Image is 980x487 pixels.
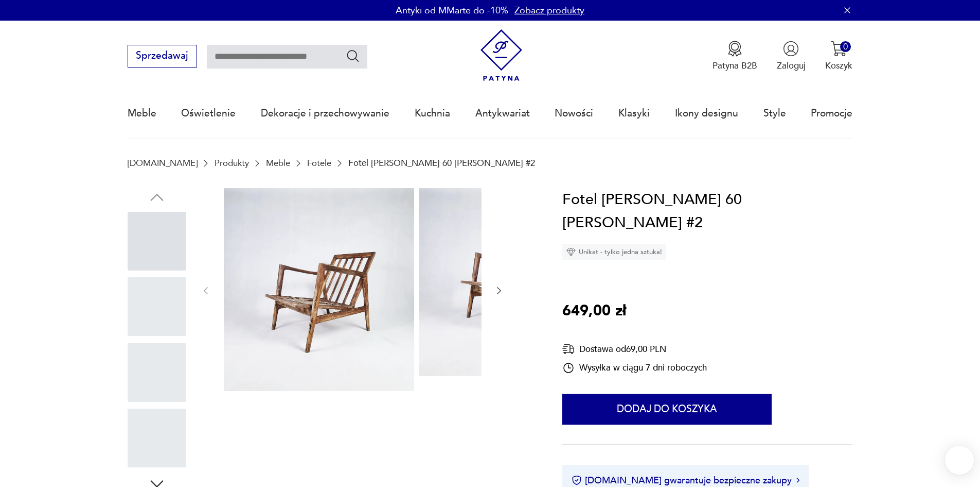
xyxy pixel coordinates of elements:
[572,474,799,487] button: [DOMAIN_NAME] gwarantuje bezpieczne zakupy
[266,158,290,168] a: Meble
[783,41,799,57] img: Ikonka użytkownika
[514,4,584,17] a: Zobacz produkty
[675,90,738,137] a: Ikony designu
[840,41,851,52] div: 0
[831,41,847,57] img: Ikona koszyka
[777,41,806,72] button: Zaloguj
[777,60,806,72] p: Zaloguj
[307,158,331,168] a: Fotele
[562,244,666,260] div: Unikat - tylko jedna sztuka!
[712,60,757,72] p: Patyna B2B
[811,90,852,137] a: Promocje
[825,60,852,72] p: Koszyk
[475,90,530,137] a: Antykwariat
[727,41,743,57] img: Ikona medalu
[825,41,852,72] button: 0Koszyk
[562,343,707,356] div: Dostawa od 69,00 PLN
[224,188,414,391] img: Zdjęcie produktu Fotel Stefan lata 60 Zenon Bączyk #2
[415,90,450,137] a: Kuchnia
[419,188,610,377] img: Zdjęcie produktu Fotel Stefan lata 60 Zenon Bączyk #2
[945,446,974,475] iframe: Smartsupp widget button
[712,41,757,72] a: Ikona medaluPatyna B2B
[566,247,576,257] img: Ikona diamentu
[128,158,198,168] a: [DOMAIN_NAME]
[128,90,156,137] a: Meble
[712,41,757,72] button: Patyna B2B
[562,188,852,235] h1: Fotel [PERSON_NAME] 60 [PERSON_NAME] #2
[475,29,527,81] img: Patyna - sklep z meblami i dekoracjami vintage
[128,45,197,68] button: Sprzedawaj
[763,90,786,137] a: Style
[562,394,772,425] button: Dodaj do koszyka
[572,475,582,485] img: Ikona certyfikatu
[562,299,626,323] p: 649,00 zł
[796,478,799,483] img: Ikona strzałki w prawo
[562,362,707,374] div: Wysyłka w ciągu 7 dni roboczych
[261,90,389,137] a: Dekoracje i przechowywanie
[181,90,236,137] a: Oświetlenie
[348,158,535,168] p: Fotel [PERSON_NAME] 60 [PERSON_NAME] #2
[396,4,508,17] p: Antyki od MMarte do -10%
[562,343,575,356] img: Ikona dostawy
[555,90,593,137] a: Nowości
[215,158,249,168] a: Produkty
[618,90,650,137] a: Klasyki
[346,48,361,63] button: Szukaj
[128,53,197,61] a: Sprzedawaj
